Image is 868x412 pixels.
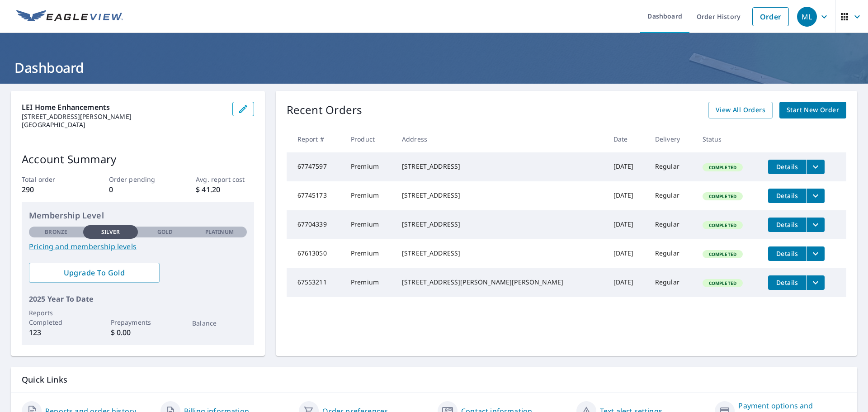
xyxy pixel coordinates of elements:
[708,102,773,118] a: View All Orders
[402,249,599,258] div: [STREET_ADDRESS]
[45,228,67,236] p: Bronze
[196,175,254,184] p: Avg. report cost
[109,175,167,184] p: Order pending
[648,126,695,152] th: Delivery
[606,126,648,152] th: Date
[395,126,606,152] th: Address
[774,249,801,258] span: Details
[29,209,247,222] p: Membership Level
[797,7,817,27] div: ML
[109,184,167,195] p: 0
[36,268,152,278] span: Upgrade To Gold
[287,210,344,239] td: 67704339
[648,268,695,297] td: Regular
[287,239,344,268] td: 67613050
[402,278,599,287] div: [STREET_ADDRESS][PERSON_NAME][PERSON_NAME]
[22,113,225,121] p: [STREET_ADDRESS][PERSON_NAME]
[648,239,695,268] td: Regular
[703,193,742,199] span: Completed
[16,10,123,24] img: EV Logo
[806,246,825,261] button: filesDropdownBtn-67613050
[11,58,857,77] h1: Dashboard
[344,126,395,152] th: Product
[768,275,806,290] button: detailsBtn-67553211
[806,189,825,203] button: filesDropdownBtn-67745173
[111,317,165,327] p: Prepayments
[703,280,742,286] span: Completed
[287,268,344,297] td: 67553211
[29,294,247,304] p: 2025 Year To Date
[344,181,395,210] td: Premium
[768,189,806,203] button: detailsBtn-67745173
[344,268,395,297] td: Premium
[606,181,648,210] td: [DATE]
[774,162,801,171] span: Details
[111,327,165,338] p: $ 0.00
[703,222,742,228] span: Completed
[648,181,695,210] td: Regular
[648,210,695,239] td: Regular
[101,228,120,236] p: Silver
[606,268,648,297] td: [DATE]
[29,241,247,252] a: Pricing and membership levels
[344,210,395,239] td: Premium
[196,184,254,195] p: $ 41.20
[22,175,80,184] p: Total order
[287,181,344,210] td: 67745173
[287,126,344,152] th: Report #
[29,308,83,327] p: Reports Completed
[703,164,742,170] span: Completed
[752,7,789,26] a: Order
[22,102,225,113] p: LEI Home Enhancements
[29,263,160,283] a: Upgrade To Gold
[22,151,254,167] p: Account Summary
[779,102,846,118] a: Start New Order
[157,228,173,236] p: Gold
[806,275,825,290] button: filesDropdownBtn-67553211
[716,104,765,116] span: View All Orders
[774,220,801,229] span: Details
[205,228,234,236] p: Platinum
[768,218,806,232] button: detailsBtn-67704339
[806,160,825,174] button: filesDropdownBtn-67747597
[806,218,825,232] button: filesDropdownBtn-67704339
[402,191,599,200] div: [STREET_ADDRESS]
[606,152,648,181] td: [DATE]
[344,152,395,181] td: Premium
[402,162,599,171] div: [STREET_ADDRESS]
[22,374,846,385] p: Quick Links
[768,160,806,174] button: detailsBtn-67747597
[22,184,80,195] p: 290
[703,251,742,257] span: Completed
[29,327,83,338] p: 123
[787,104,839,116] span: Start New Order
[344,239,395,268] td: Premium
[648,152,695,181] td: Regular
[774,278,801,287] span: Details
[774,191,801,200] span: Details
[606,239,648,268] td: [DATE]
[22,121,225,129] p: [GEOGRAPHIC_DATA]
[287,152,344,181] td: 67747597
[192,318,246,328] p: Balance
[402,220,599,229] div: [STREET_ADDRESS]
[606,210,648,239] td: [DATE]
[287,102,363,118] p: Recent Orders
[768,246,806,261] button: detailsBtn-67613050
[695,126,761,152] th: Status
